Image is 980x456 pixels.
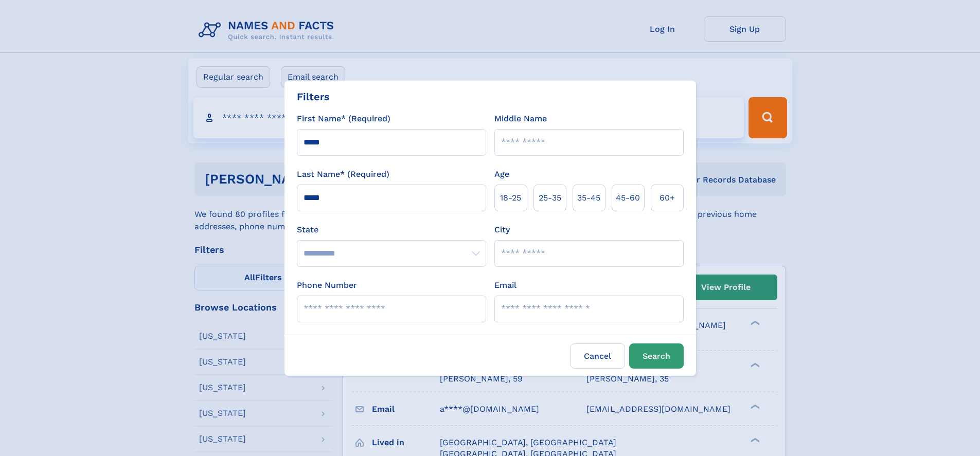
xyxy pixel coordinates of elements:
label: Age [494,168,509,180]
label: First Name* (Required) [297,113,390,125]
div: Filters [297,89,330,104]
label: Cancel [571,343,625,369]
label: Last Name* (Required) [297,168,389,180]
button: Search [629,343,684,369]
span: 25‑35 [539,192,561,204]
span: 45‑60 [616,192,640,204]
span: 60+ [660,192,675,204]
label: City [494,224,510,236]
label: State [297,224,486,236]
label: Email [494,279,516,291]
span: 18‑25 [500,192,521,204]
label: Phone Number [297,279,357,291]
span: 35‑45 [577,192,600,204]
label: Middle Name [494,113,547,125]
